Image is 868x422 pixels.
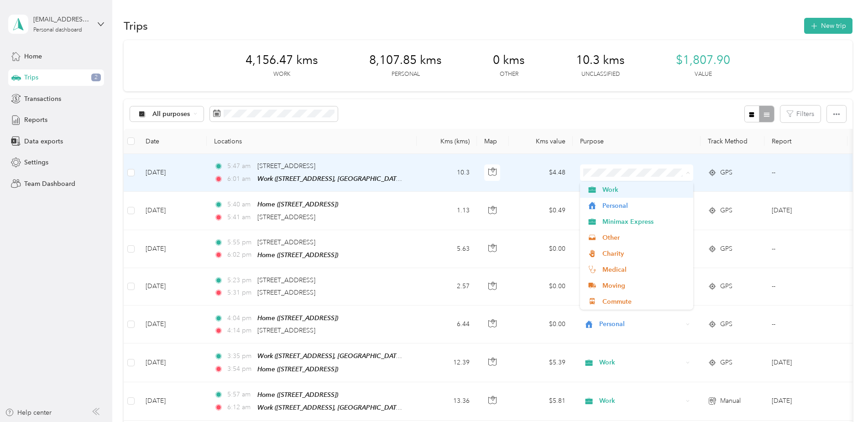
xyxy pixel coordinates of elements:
[764,230,847,268] td: --
[33,15,90,24] div: [EMAIL_ADDRESS][DOMAIN_NAME]
[227,174,253,184] span: 6:01 am
[720,244,732,254] span: GPS
[227,390,253,400] span: 5:57 am
[720,319,732,329] span: GPS
[720,281,732,291] span: GPS
[257,200,338,208] span: Home ([STREET_ADDRESS])
[417,343,477,382] td: 12.39
[392,70,420,79] p: Personal
[780,105,821,122] button: Filters
[24,137,63,146] span: Data exports
[817,371,868,422] iframe: Everlance-gr Chat Button Frame
[602,185,687,195] span: Work
[5,408,52,417] button: Help center
[24,94,61,104] span: Transactions
[257,314,338,322] span: Home ([STREET_ADDRESS])
[369,53,442,68] span: 8,107.85 kms
[500,70,518,79] p: Other
[764,268,847,306] td: --
[509,230,573,268] td: $0.00
[701,129,764,154] th: Track Method
[417,129,477,154] th: Kms (kms)
[602,201,687,211] span: Personal
[804,18,852,34] button: New trip
[602,265,687,274] span: Medical
[227,212,253,222] span: 5:41 am
[599,319,683,329] span: Personal
[417,382,477,421] td: 13.36
[257,213,315,221] span: [STREET_ADDRESS]
[764,192,847,230] td: Oct 2025
[257,365,338,373] span: Home ([STREET_ADDRESS])
[509,129,573,154] th: Kms value
[599,358,683,368] span: Work
[581,70,620,79] p: Unclassified
[273,70,290,79] p: Work
[602,249,687,258] span: Charity
[257,327,315,334] span: [STREET_ADDRESS]
[124,21,148,31] h1: Trips
[257,289,315,296] span: [STREET_ADDRESS]
[227,237,253,248] span: 5:55 pm
[24,115,47,125] span: Reports
[417,154,477,192] td: 10.3
[417,192,477,230] td: 1.13
[602,297,687,306] span: Commute
[227,313,253,323] span: 4:04 pm
[720,206,732,216] span: GPS
[227,326,253,336] span: 4:14 pm
[573,129,701,154] th: Purpose
[720,358,732,368] span: GPS
[676,53,730,68] span: $1,807.90
[764,343,847,382] td: Oct 2025
[417,306,477,343] td: 6.44
[24,52,42,61] span: Home
[227,275,253,285] span: 5:23 pm
[227,161,253,171] span: 5:47 am
[509,154,573,192] td: $4.48
[257,352,617,360] span: Work ([STREET_ADDRESS], [GEOGRAPHIC_DATA], [GEOGRAPHIC_DATA] and [GEOGRAPHIC_DATA], [GEOGRAPHIC_D...
[720,168,732,178] span: GPS
[227,250,253,260] span: 6:02 pm
[720,396,741,406] span: Manual
[24,158,48,167] span: Settings
[138,343,207,382] td: [DATE]
[138,192,207,230] td: [DATE]
[602,217,687,227] span: Minimax Express
[417,230,477,268] td: 5.63
[257,391,338,398] span: Home ([STREET_ADDRESS])
[493,53,525,68] span: 0 kms
[152,111,190,117] span: All purposes
[257,175,617,183] span: Work ([STREET_ADDRESS], [GEOGRAPHIC_DATA], [GEOGRAPHIC_DATA] and [GEOGRAPHIC_DATA], [GEOGRAPHIC_D...
[257,276,315,284] span: [STREET_ADDRESS]
[246,53,318,68] span: 4,156.47 kms
[257,238,315,246] span: [STREET_ADDRESS]
[257,251,338,258] span: Home ([STREET_ADDRESS])
[227,402,253,412] span: 6:12 am
[764,306,847,343] td: --
[227,351,253,361] span: 3:35 pm
[602,233,687,243] span: Other
[24,73,38,82] span: Trips
[599,396,683,406] span: Work
[257,162,315,170] span: [STREET_ADDRESS]
[764,129,847,154] th: Report
[509,268,573,306] td: $0.00
[207,129,417,154] th: Locations
[509,382,573,421] td: $5.81
[477,129,509,154] th: Map
[695,70,712,79] p: Value
[227,364,253,374] span: 3:54 pm
[138,268,207,306] td: [DATE]
[24,179,75,189] span: Team Dashboard
[602,281,687,290] span: Moving
[138,382,207,421] td: [DATE]
[33,27,82,33] div: Personal dashboard
[257,404,617,411] span: Work ([STREET_ADDRESS], [GEOGRAPHIC_DATA], [GEOGRAPHIC_DATA] and [GEOGRAPHIC_DATA], [GEOGRAPHIC_D...
[509,192,573,230] td: $0.49
[138,129,207,154] th: Date
[227,288,253,298] span: 5:31 pm
[764,382,847,421] td: Oct 2025
[576,53,625,68] span: 10.3 kms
